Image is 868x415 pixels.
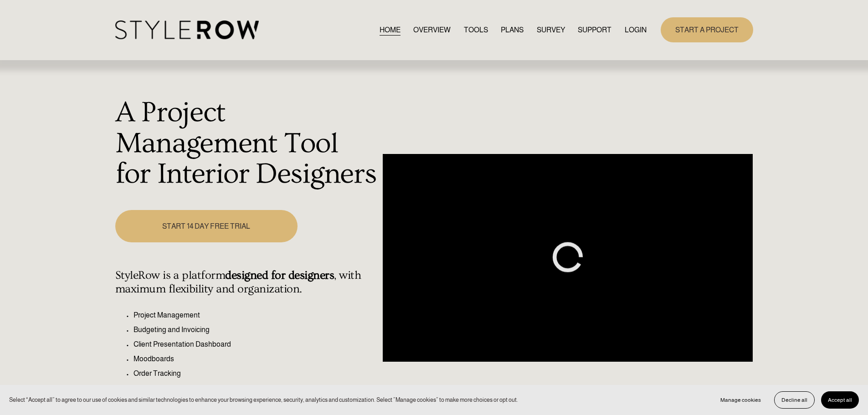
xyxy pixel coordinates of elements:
[115,97,378,190] h1: A Project Management Tool for Interior Designers
[225,269,334,282] strong: designed for designers
[781,397,807,403] span: Decline all
[115,210,298,242] a: START 14 DAY FREE TRIAL
[537,24,565,36] a: SURVEY
[115,20,259,39] img: StyleRow
[134,354,378,364] p: Moodboards
[134,324,378,335] p: Budgeting and Invoicing
[501,24,524,36] a: PLANS
[661,17,753,42] a: START A PROJECT
[413,24,451,36] a: OVERVIEW
[9,395,518,404] p: Select “Accept all” to agree to our use of cookies and similar technologies to enhance your brows...
[828,397,852,403] span: Accept all
[714,391,768,409] button: Manage cookies
[134,368,378,379] p: Order Tracking
[821,391,859,409] button: Accept all
[380,24,401,36] a: HOME
[134,339,378,350] p: Client Presentation Dashboard
[134,310,378,321] p: Project Management
[720,397,761,403] span: Manage cookies
[774,391,815,409] button: Decline all
[115,269,378,296] h4: StyleRow is a platform , with maximum flexibility and organization.
[578,24,611,36] a: folder dropdown
[625,24,647,36] a: LOGIN
[464,24,488,36] a: TOOLS
[578,25,611,36] span: SUPPORT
